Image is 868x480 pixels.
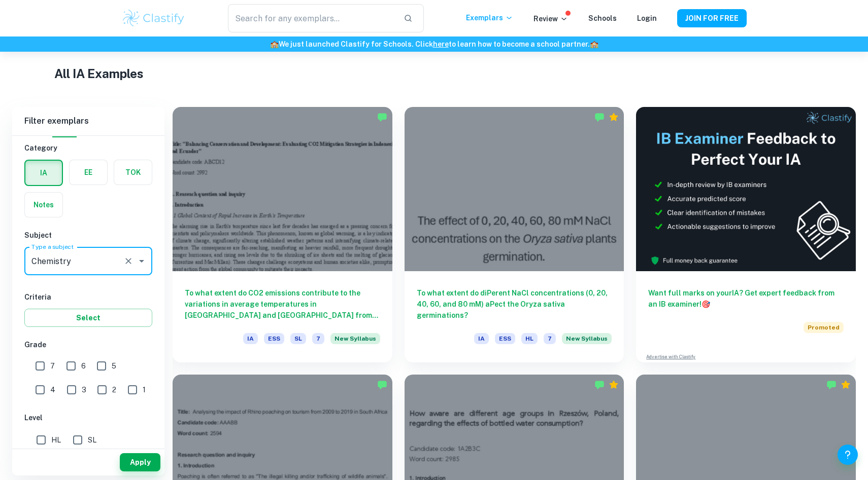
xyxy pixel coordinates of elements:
[562,333,612,344] span: New Syllabus
[120,453,160,471] button: Apply
[646,353,695,360] a: Advertise with Clastify
[173,107,392,362] a: To what extent do CO2 emissions contribute to the variations in average temperatures in [GEOGRAPH...
[636,107,856,271] img: Thumbnail
[2,39,866,50] h6: We just launched Clastify for Schools. Click to learn how to become a school partner.
[70,160,107,184] button: EE
[82,384,86,395] span: 3
[377,380,387,390] img: Marked
[185,287,380,321] h6: To what extent do CO2 emissions contribute to the variations in average temperatures in [GEOGRAPH...
[24,412,152,423] h6: Level
[135,254,149,268] button: Open
[330,333,380,344] span: New Syllabus
[290,333,306,344] span: SL
[594,380,605,390] img: Marked
[31,242,74,251] label: Type a subject
[377,112,387,122] img: Marked
[594,112,605,122] img: Marked
[636,107,856,362] a: Want full marks on yourIA? Get expert feedback from an IB examiner!PromotedAdvertise with Clastify
[12,107,164,135] h6: Filter exemplars
[25,193,62,217] button: Notes
[143,384,146,395] span: 1
[330,333,380,350] div: Starting from the May 2026 session, the ESS IA requirements have changed. We created this exempla...
[533,13,568,24] p: Review
[25,161,62,185] button: IA
[112,360,116,372] span: 5
[50,360,55,372] span: 7
[114,160,152,184] button: TOK
[474,333,489,344] span: IA
[466,12,513,23] p: Exemplars
[243,333,258,344] span: IA
[112,384,116,395] span: 2
[838,445,858,465] button: Help and Feedback
[544,333,556,344] span: 7
[417,287,612,321] h6: To what extent do diPerent NaCl concentrations (0, 20, 40, 60, and 80 mM) aPect the Oryza sativa ...
[433,40,449,48] a: here
[81,360,86,372] span: 6
[495,333,515,344] span: ESS
[562,333,612,350] div: Starting from the May 2026 session, the ESS IA requirements have changed. We created this exempla...
[405,107,624,362] a: To what extent do diPerent NaCl concentrations (0, 20, 40, 60, and 80 mM) aPect the Oryza sativa ...
[51,434,61,446] span: HL
[677,9,747,27] button: JOIN FOR FREE
[228,4,395,32] input: Search for any exemplars...
[841,380,851,390] div: Premium
[826,380,837,390] img: Marked
[804,322,844,333] span: Promoted
[24,339,152,350] h6: Grade
[270,40,279,48] span: 🏫
[609,380,619,390] div: Premium
[24,142,152,154] h6: Category
[24,291,152,303] h6: Criteria
[590,40,598,48] span: 🏫
[121,254,136,268] button: Clear
[264,333,284,344] span: ESS
[24,230,152,241] h6: Subject
[54,64,814,83] h1: All IA Examples
[312,333,324,344] span: 7
[648,287,844,310] h6: Want full marks on your IA ? Get expert feedback from an IB examiner!
[609,112,619,122] div: Premium
[588,14,617,22] a: Schools
[702,300,710,308] span: 🎯
[637,14,657,22] a: Login
[24,309,152,327] button: Select
[88,434,96,446] span: SL
[121,8,186,28] img: Clastify logo
[521,333,538,344] span: HL
[50,384,55,395] span: 4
